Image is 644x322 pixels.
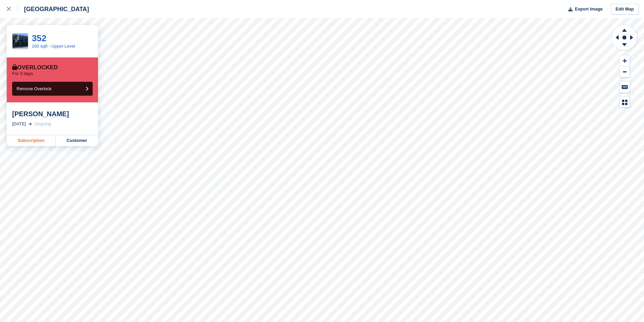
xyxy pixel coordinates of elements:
div: [GEOGRAPHIC_DATA] [18,5,89,13]
img: arrow-right-light-icn-cde0832a797a2874e46488d9cf13f60e5c3a73dbe684e267c42b8395dfbc2abf.svg [28,123,32,125]
div: Overlocked [12,64,58,71]
a: Edit Map [611,4,639,15]
div: [PERSON_NAME] [12,110,93,118]
button: Remove Overlock [12,82,93,96]
button: Map Legend [620,97,630,108]
img: SQ%20Upper%20Big%20Bull%20Self%20Storage%20Highbridge%20burnham%20on%20sea%20Cheapest%20storage%2... [13,33,28,49]
button: Zoom Out [620,67,630,78]
button: Export Image [564,4,603,15]
div: [DATE] [12,121,26,127]
button: Keyboard Shortcuts [620,81,630,93]
span: Export Image [575,6,602,13]
a: 352 [32,33,46,43]
div: Ongoing [34,121,51,127]
span: Remove Overlock [17,86,51,91]
button: Zoom In [620,55,630,67]
a: Subscription [7,135,56,146]
a: Customer [56,135,98,146]
a: 160 sqft - Upper Level [32,44,75,49]
p: For 3 days [12,71,33,76]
